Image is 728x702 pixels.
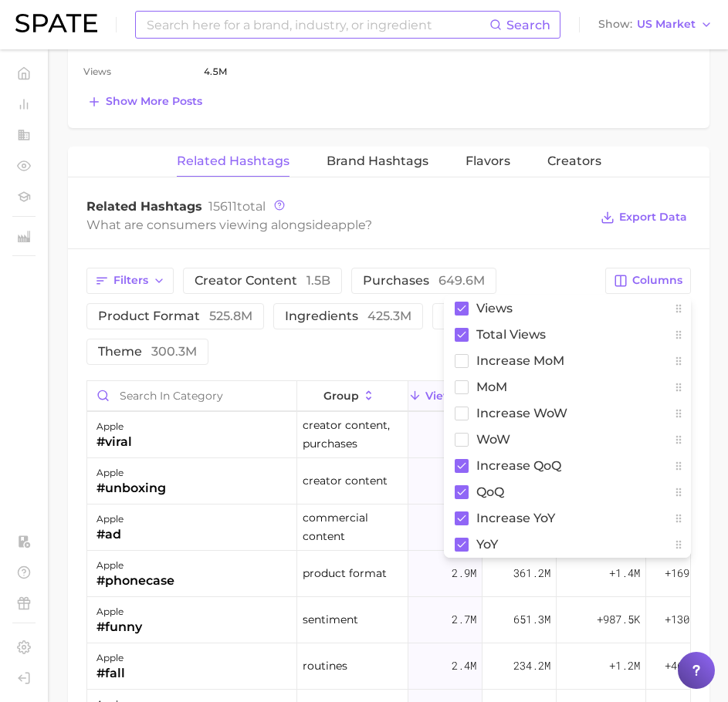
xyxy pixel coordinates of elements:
[303,656,347,675] span: routines
[86,214,589,235] div: What are consumers viewing alongside ?
[303,471,388,490] span: creator content
[476,485,504,498] span: QoQ
[476,433,510,446] span: WoW
[438,273,485,288] span: 649.6m
[97,510,124,528] div: apple
[303,508,402,545] span: commercial content
[98,310,252,322] span: product format
[476,459,561,472] span: increase QoQ
[97,649,125,667] div: apple
[632,274,682,287] span: Columns
[331,218,365,232] span: apple
[195,275,330,287] span: creator content
[466,154,510,168] span: Flavors
[594,15,716,35] button: ShowUS Market
[151,344,197,359] span: 300.3m
[97,464,166,482] div: apple
[106,95,202,108] span: Show more posts
[506,18,550,32] span: Search
[323,390,359,402] span: group
[476,407,567,420] span: Increase WoW
[476,511,555,525] span: increase YoY
[597,610,640,629] span: +987.5k
[513,656,550,675] span: 234.2m
[597,207,691,228] button: Export Data
[208,199,266,214] span: total
[513,610,550,629] span: 651.3m
[209,309,252,323] span: 525.8m
[297,381,408,411] button: group
[83,62,111,81] span: Views
[452,656,476,675] span: 2.4m
[476,380,507,393] span: MoM
[86,268,174,294] button: Filters
[97,618,142,636] div: #funny
[327,154,428,168] span: Brand Hashtags
[208,199,237,214] span: 15611
[86,199,202,214] span: Related Hashtags
[97,479,166,498] div: #unboxing
[15,14,97,32] img: SPATE
[609,656,640,675] span: +1.2m
[97,664,125,683] div: #fall
[306,273,330,288] span: 1.5b
[204,62,227,81] span: 4.5m
[97,602,142,621] div: apple
[513,564,550,582] span: 361.2m
[145,12,489,38] input: Search here for a brand, industry, or ingredient
[367,309,411,323] span: 425.3m
[113,274,148,287] span: Filters
[363,275,485,287] span: purchases
[425,390,459,402] span: Views
[637,20,696,29] span: US Market
[303,610,358,629] span: sentiment
[452,564,476,582] span: 2.9m
[12,667,36,690] a: Log out. Currently logged in with e-mail jacob.demos@robertet.com.
[452,610,476,629] span: 2.7m
[83,91,206,113] button: Show more posts
[97,525,124,544] div: #ad
[476,538,498,551] span: YoY
[665,564,708,582] span: +169.7%
[619,211,687,224] span: Export Data
[476,302,513,315] span: Views
[665,656,708,675] span: +465.1%
[97,556,174,575] div: apple
[547,154,601,168] span: Creators
[605,268,691,294] button: Columns
[97,417,132,436] div: apple
[285,310,411,322] span: ingredients
[665,610,708,629] span: +130.5%
[476,328,546,341] span: Total Views
[444,295,691,558] div: Columns
[303,416,402,453] span: creator content, purchases
[98,346,197,358] span: theme
[408,381,483,411] button: Views
[97,572,174,590] div: #phonecase
[303,564,387,582] span: product format
[609,564,640,582] span: +1.4m
[177,154,290,168] span: Related Hashtags
[476,354,564,367] span: increase MoM
[87,381,296,410] input: Search in category
[97,433,132,451] div: #viral
[598,20,632,29] span: Show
